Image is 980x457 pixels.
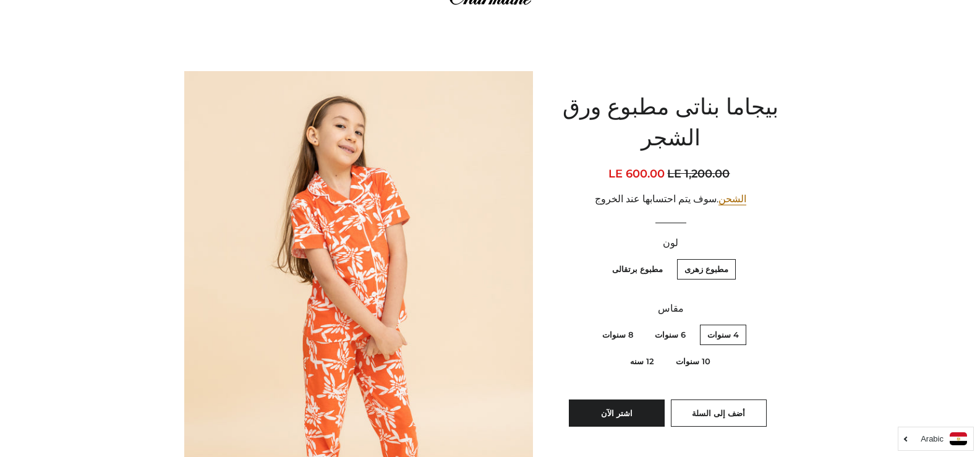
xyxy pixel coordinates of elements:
[667,165,733,182] span: LE 1,200.00
[561,93,780,156] h1: بيجاما بناتى مطبوع ورق الشجر
[623,351,662,372] label: 12 سنه
[595,325,641,345] label: 8 سنوات
[668,351,718,372] label: 10 سنوات
[692,408,745,418] span: أضف إلى السلة
[677,259,736,280] label: مطبوع زهرى
[671,399,767,427] button: أضف إلى السلة
[561,236,780,251] label: لون
[700,325,746,345] label: 4 سنوات
[561,192,780,207] div: .سوف يتم احتسابها عند الخروج
[605,259,670,280] label: مطبوع برتقالى
[647,325,693,345] label: 6 سنوات
[718,194,746,205] a: الشحن
[921,435,944,443] i: Arabic
[561,301,780,317] label: مقاس
[905,432,967,445] a: Arabic
[569,399,665,427] button: اشتر الآن
[608,167,665,181] span: LE 600.00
